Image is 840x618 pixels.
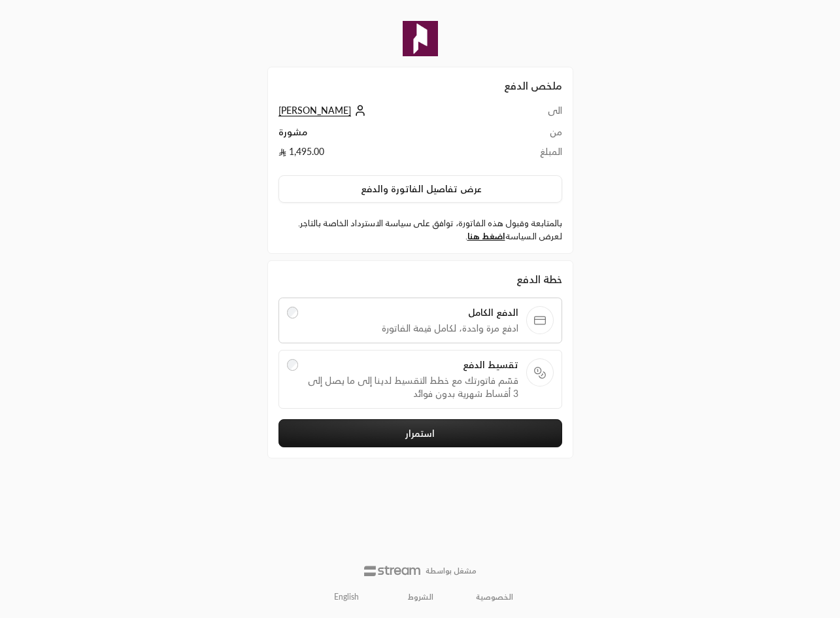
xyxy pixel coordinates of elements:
div: خطة الدفع [278,271,562,287]
a: الشروط [408,592,433,602]
a: [PERSON_NAME] [278,105,369,116]
h2: ملخص الدفع [278,78,562,94]
a: English [327,587,366,608]
p: مشغل بواسطة [426,566,477,576]
td: من [506,126,562,145]
a: اضغط هنا [467,231,505,241]
td: الى [506,104,562,126]
td: المبلغ [506,145,562,165]
input: تقسيط الدفعقسّم فاتورتك مع خطط التقسيط لدينا إلى ما يصل إلى 3 أقساط شهرية بدون فوائد [287,359,299,371]
img: Company Logo [403,21,438,56]
span: [PERSON_NAME] [278,105,351,116]
a: الخصوصية [476,592,513,602]
span: ادفع مرة واحدة، لكامل قيمة الفاتورة [306,322,518,335]
input: الدفع الكاملادفع مرة واحدة، لكامل قيمة الفاتورة [287,307,299,318]
button: عرض تفاصيل الفاتورة والدفع [278,175,562,203]
label: بالمتابعة وقبول هذه الفاتورة، توافق على سياسة الاسترداد الخاصة بالتاجر. لعرض السياسة . [278,217,562,243]
span: تقسيط الدفع [306,358,518,371]
span: الدفع الكامل [306,306,518,319]
td: مشورة [278,126,507,145]
td: 1,495.00 [278,145,507,165]
span: قسّم فاتورتك مع خطط التقسيط لدينا إلى ما يصل إلى 3 أقساط شهرية بدون فوائد [306,374,518,400]
button: استمرار [278,419,562,447]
